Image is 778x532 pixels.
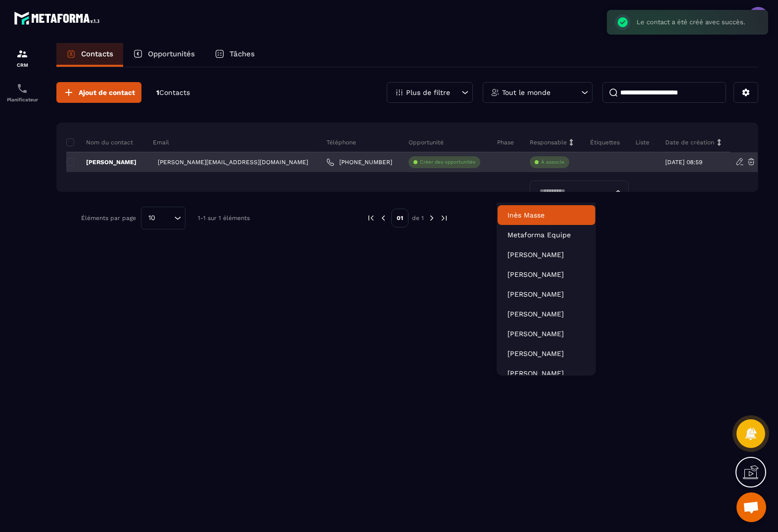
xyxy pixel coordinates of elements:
button: Ajout de contact [56,82,141,103]
a: schedulerschedulerPlanificateur [2,75,42,110]
p: Tâches [229,49,255,58]
a: Opportunités [123,43,205,67]
p: Tout le monde [502,89,550,96]
p: 01 [391,209,409,227]
span: 10 [145,213,159,223]
span: Ajout de contact [79,88,135,97]
p: Nom du contact [66,138,133,146]
p: CRM [2,62,42,68]
div: Ouvrir le chat [736,492,766,522]
p: Planificateur [2,97,42,102]
p: À associe [541,159,564,166]
p: 1-1 sur 1 éléments [198,215,250,222]
a: [PHONE_NUMBER] [326,158,392,166]
p: Camille Equilbec [507,349,586,358]
img: scheduler [16,83,28,94]
p: Email [153,138,169,146]
p: Opportunités [148,49,195,58]
p: Contacts [81,49,113,58]
p: Date de création [665,138,714,146]
p: Étiquettes [590,138,620,146]
p: Téléphone [326,138,356,146]
input: Search for option [159,213,172,223]
p: Anne-Laure Duporge [507,368,586,378]
p: de 1 [412,214,424,222]
img: formation [16,48,28,60]
p: 1 [156,88,190,97]
p: Aurore Loizeau [507,329,586,339]
img: next [427,214,436,222]
div: Search for option [141,207,185,229]
img: next [440,214,449,222]
div: Search for option [530,180,629,203]
p: Plus de filtre [406,89,450,96]
p: [DATE] 08:59 [665,159,702,166]
p: Kathy Monteiro [507,309,586,319]
p: Inès Masse [507,210,586,220]
p: Marjorie Falempin [507,250,586,260]
input: Search for option [536,186,612,197]
a: Contacts [56,43,123,67]
a: formationformationCRM [2,41,42,75]
p: Opportunité [409,138,444,146]
img: prev [366,214,375,222]
p: Metaforma Equipe [507,230,586,240]
p: Liste [636,138,649,146]
p: Terry Deplanque [507,289,586,299]
a: Tâches [205,43,265,67]
p: Robin Pontoise [507,269,586,279]
p: Créer des opportunités [420,159,475,166]
img: logo [14,9,103,27]
p: [PERSON_NAME] [66,158,137,166]
p: Phase [497,138,514,146]
p: Éléments par page [81,215,136,222]
img: prev [379,214,388,222]
p: Responsable [530,138,567,146]
span: Contacts [159,89,190,96]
